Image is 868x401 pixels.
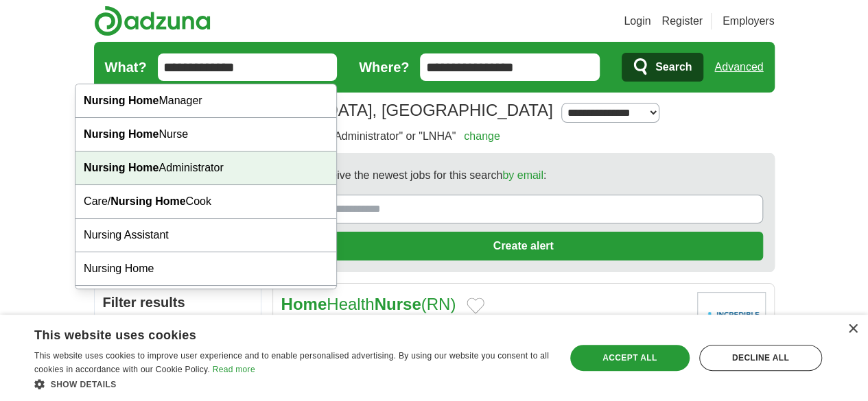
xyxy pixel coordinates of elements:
[281,295,327,313] strong: Home
[467,297,484,314] button: Add to favorite jobs
[94,101,553,119] h1: Jobs in [GEOGRAPHIC_DATA], [GEOGRAPHIC_DATA]
[847,324,858,335] div: Close
[622,53,703,82] button: Search
[359,57,409,77] label: Where?
[75,185,336,219] div: Care/ Cook
[661,13,703,29] a: Register
[375,295,421,313] strong: Nurse
[75,84,336,118] div: Manager
[105,57,147,77] label: What?
[95,284,261,321] h2: Filter results
[75,151,336,185] div: Administrator
[697,292,766,343] img: Company logo
[312,167,546,184] span: Receive the newest jobs for this search :
[284,232,763,260] button: Create alert
[34,351,549,374] span: This website uses cookies to improve user experience and to enable personalised advertising. By u...
[75,118,336,151] div: Nurse
[84,128,159,140] strong: Nursing Home
[94,5,211,36] img: Adzuna logo
[699,345,822,371] div: Decline all
[102,128,500,145] h2: including "Licensed" or "Nursing" or "Home" or "Administrator" or "LNHA"
[51,380,117,389] span: Show details
[502,169,543,181] a: by email
[110,195,185,207] strong: Nursing Home
[464,130,500,142] a: change
[655,53,692,81] span: Search
[213,365,255,374] a: Read more, opens a new window
[34,377,550,391] div: Show details
[84,95,159,106] strong: Nursing Home
[84,162,159,173] strong: Nursing Home
[34,323,515,343] div: This website uses cookies
[75,286,336,319] div: Nursing Associate
[75,219,336,252] div: Nursing Assistant
[723,13,775,29] a: Employers
[75,252,336,286] div: Nursing Home
[570,345,690,371] div: Accept all
[624,13,650,29] a: Login
[281,295,456,313] a: HomeHealthNurse(RN)
[714,53,763,81] a: Advanced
